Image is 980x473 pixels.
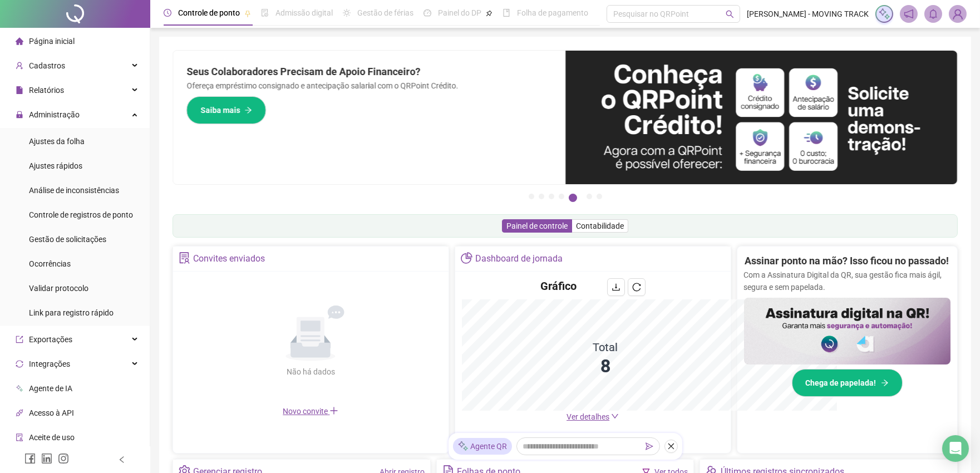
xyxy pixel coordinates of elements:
span: Exportações [29,335,72,344]
span: solution [179,252,190,264]
span: pie-chart [461,252,472,264]
div: Open Intercom Messenger [942,435,969,462]
span: Cadastros [29,61,65,70]
div: Agente QR [453,438,512,455]
button: 4 [559,194,564,199]
span: Validar protocolo [29,284,88,293]
span: Saiba mais [200,104,240,116]
button: 6 [587,194,592,199]
span: Integrações [29,359,70,368]
span: Painel de controle [506,221,568,230]
span: Relatórios [29,86,64,95]
span: instagram [58,453,69,464]
span: arrow-right [881,379,889,387]
span: sync [16,360,23,368]
span: user-add [16,62,23,70]
span: Administração [29,110,80,119]
span: Link para registro rápido [29,308,114,317]
span: Folha de pagamento [517,8,588,17]
span: clock-circle [164,9,171,17]
img: sparkle-icon.fc2bf0ac1784a2077858766a79e2daf3.svg [457,441,469,452]
p: Com a Assinatura Digital da QR, sua gestão fica mais ágil, segura e sem papelada. [744,269,951,293]
span: search [726,10,734,18]
span: Ocorrências [29,259,71,268]
span: home [16,37,23,45]
span: facebook [24,453,36,464]
img: banner%2F02c71560-61a6-44d4-94b9-c8ab97240462.png [744,298,951,364]
span: Chega de papelada! [806,377,876,389]
p: Ofereça empréstimo consignado e antecipação salarial com o QRPoint Crédito. [186,80,552,92]
span: Gestão de solicitações [29,235,106,244]
button: 1 [529,194,534,199]
img: 18027 [949,6,966,22]
span: bell [928,9,938,19]
div: Convites enviados [193,249,265,268]
button: 2 [539,194,544,199]
span: file-done [261,9,269,17]
span: down [611,412,619,420]
span: Acesso à API [29,408,74,417]
img: banner%2F11e687cd-1386-4cbd-b13b-7bd81425532d.png [565,51,958,184]
span: Ver detalhes [567,412,609,421]
div: Dashboard de jornada [475,249,563,268]
span: linkedin [41,453,52,464]
span: book [503,9,510,17]
span: Agente de IA [29,384,72,393]
span: lock [16,111,23,119]
span: Análise de inconsistências [29,186,119,195]
a: Ver detalhes down [567,412,619,421]
span: dashboard [423,9,431,17]
span: close [667,442,675,450]
button: 7 [597,194,602,199]
span: Controle de registros de ponto [29,210,133,219]
span: Aceite de uso [29,433,75,442]
button: Saiba mais [186,96,266,124]
span: Novo convite [283,407,338,416]
span: pushpin [486,10,493,17]
span: Página inicial [29,37,75,46]
span: Gestão de férias [357,8,413,17]
h4: Gráfico [540,278,577,294]
button: 3 [549,194,554,199]
span: reload [632,283,641,292]
h2: Assinar ponto na mão? Isso ficou no passado! [745,253,949,269]
span: Controle de ponto [178,8,240,17]
span: plus [329,406,338,415]
span: Painel do DP [438,8,481,17]
span: Contabilidade [576,221,624,230]
span: Ajustes rápidos [29,161,82,170]
span: notification [904,9,914,19]
span: file [16,86,23,94]
span: Ajustes da folha [29,137,85,146]
button: Chega de papelada! [792,369,903,397]
span: send [646,442,653,450]
span: pushpin [244,10,251,17]
span: [PERSON_NAME] - MOVING TRACK [747,8,869,20]
h2: Seus Colaboradores Precisam de Apoio Financeiro? [186,64,552,80]
div: Não há dados [259,366,362,378]
span: sun [343,9,351,17]
img: sparkle-icon.fc2bf0ac1784a2077858766a79e2daf3.svg [878,8,890,20]
button: 5 [569,194,577,202]
span: left [118,456,126,464]
span: export [16,336,23,343]
span: Admissão digital [275,8,333,17]
span: audit [16,433,23,441]
span: api [16,409,23,417]
span: download [612,283,620,292]
span: arrow-right [244,106,252,114]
